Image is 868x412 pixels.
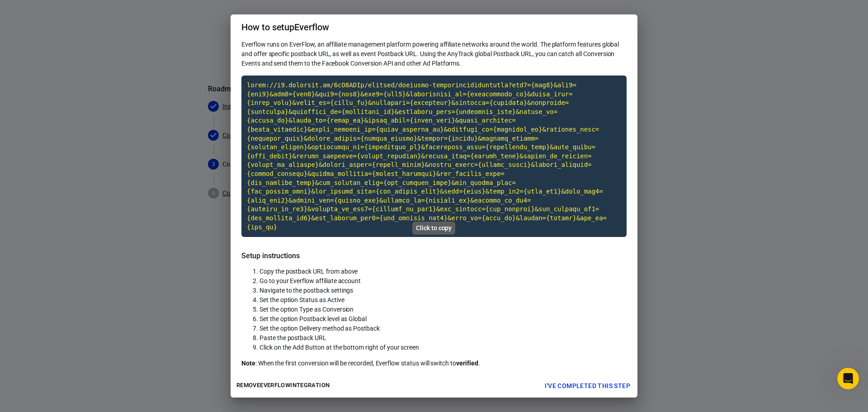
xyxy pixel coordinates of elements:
span: Everflow runs on EverFlow, an affiliate management platform powering affiliate networks around th... [241,41,619,67]
button: I've completed this step [541,378,634,394]
h2: How to setup Everflow [231,14,637,40]
h5: Setup instructions [241,251,627,260]
span: Click on the Add Button at the bottom right of your screen [259,344,419,351]
code: Click to copy [241,76,627,237]
span: Set the option Postback level as Global [259,315,367,322]
strong: Note [241,360,255,367]
span: Set the option Status as Active [259,296,344,303]
p: : When the first conversion will be recorded, Everflow status will switch to . [241,359,627,368]
span: Set the option Type as Conversion [259,306,354,313]
strong: verified [456,360,478,367]
button: RemoveEverflowintegration [234,379,332,393]
span: Set the option Delivery method as Postback [259,325,380,332]
span: Paste the postback URL [259,334,326,341]
iframe: Intercom live chat [837,368,859,389]
div: Click to copy [412,222,455,235]
span: Go to your Everflow affiliate account [259,277,361,284]
span: Copy the postback URL from above [259,268,358,275]
span: Navigate to the postback settings [259,287,353,294]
